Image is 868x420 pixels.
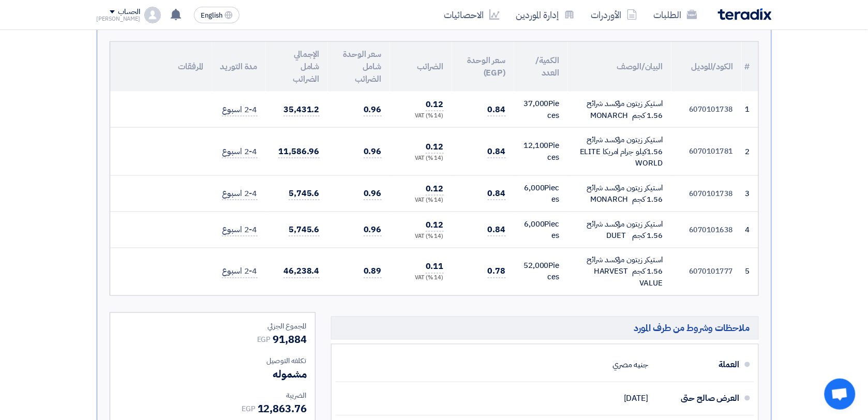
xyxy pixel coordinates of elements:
td: 5 [742,248,758,295]
div: استيكر زيتون مؤكسد شرائح 1.56كيلو جرام امريكا ELITE WORLD [576,134,663,169]
div: (14 %) VAT [398,112,444,121]
span: 0.96 [364,223,382,236]
th: سعر الوحدة شامل الضرائب [328,42,390,92]
div: المجموع الجزئي [118,321,307,332]
td: 3 [742,175,758,212]
td: Pieces [514,128,568,176]
img: profile_test.png [144,7,161,23]
span: 12,863.76 [258,401,307,417]
div: [PERSON_NAME] [97,16,141,22]
span: 2-4 اسبوع [222,187,257,200]
th: مدة التوريد [212,42,266,92]
div: الضريبة [118,391,307,401]
span: 0.96 [364,187,382,200]
span: 37,000 [523,98,548,109]
span: 11,586.96 [278,145,319,158]
span: 35,431.2 [283,103,319,116]
span: 0.89 [364,265,382,278]
img: Teradix logo [718,8,772,20]
div: (14 %) VAT [398,196,444,205]
th: الإجمالي شامل الضرائب [266,42,328,92]
span: مشموله [273,367,306,382]
th: البيان/الوصف [568,42,671,92]
span: 0.12 [426,219,444,232]
a: الأوردرات [583,3,646,27]
div: (14 %) VAT [398,154,444,163]
span: 12,100 [523,140,548,151]
span: 0.84 [488,223,506,236]
span: 52,000 [523,260,548,272]
div: العرض صالح حتى [657,386,740,411]
td: 4 [742,212,758,248]
th: الكود/الموديل [671,42,742,92]
th: الضرائب [390,42,452,92]
span: 6,000 [524,182,545,193]
span: 5,745.6 [289,223,319,236]
div: استيكر زيتون مؤكسد شرائح 1.56 كجم HARVEST VALUE [576,254,663,290]
span: 5,745.6 [289,187,319,200]
div: استيكر زيتون مؤكسد شرائح 1.56 كجم DUET [576,218,663,242]
span: 0.12 [426,98,444,111]
a: إدارة الموردين [508,3,583,27]
button: English [194,7,240,23]
a: الاحصائيات [436,3,508,27]
span: 0.96 [364,145,382,158]
span: 2-4 اسبوع [222,265,257,278]
a: الطلبات [646,3,706,27]
td: Pieces [514,212,568,248]
span: English [201,12,222,19]
div: استيكر زيتون مؤكسد شرائح 1.56 كجم MONARCH [576,182,663,205]
span: 91,884 [273,332,306,348]
td: Pieces [514,248,568,295]
th: المرفقات [110,42,212,92]
td: 2 [742,128,758,176]
th: سعر الوحدة (EGP) [452,42,514,92]
span: 0.96 [364,103,382,116]
td: 6070101738 [671,175,742,212]
span: 2-4 اسبوع [222,223,257,236]
div: Open chat [825,379,856,410]
div: الحساب [118,8,140,17]
h5: ملاحظات وشروط من طرف المورد [331,317,759,340]
span: 46,238.4 [283,265,319,278]
div: استيكر زيتون مؤكسد شرائح 1.56 كجم MONARCH [576,98,663,121]
td: 6070101738 [671,92,742,128]
div: (14 %) VAT [398,274,444,283]
span: 0.78 [488,265,506,278]
td: 6070101781 [671,128,742,176]
td: 6070101638 [671,212,742,248]
span: 2-4 اسبوع [222,145,257,158]
span: 2-4 اسبوع [222,103,257,116]
div: تكلفه التوصيل [118,356,307,367]
span: 0.12 [426,141,444,154]
td: 6070101777 [671,248,742,295]
span: EGP [242,404,256,415]
span: 0.84 [488,103,506,116]
span: 0.12 [426,183,444,196]
span: EGP [257,335,271,346]
span: 6,000 [524,218,545,230]
td: Pieces [514,175,568,212]
span: 0.11 [426,261,444,274]
td: Pieces [514,92,568,128]
div: (14 %) VAT [398,232,444,241]
div: جنيه مصري [612,355,648,375]
span: [DATE] [624,394,648,404]
span: 0.84 [488,187,506,200]
div: العملة [657,353,740,378]
span: 0.84 [488,145,506,158]
th: # [742,42,758,92]
td: 1 [742,92,758,128]
th: الكمية/العدد [514,42,568,92]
